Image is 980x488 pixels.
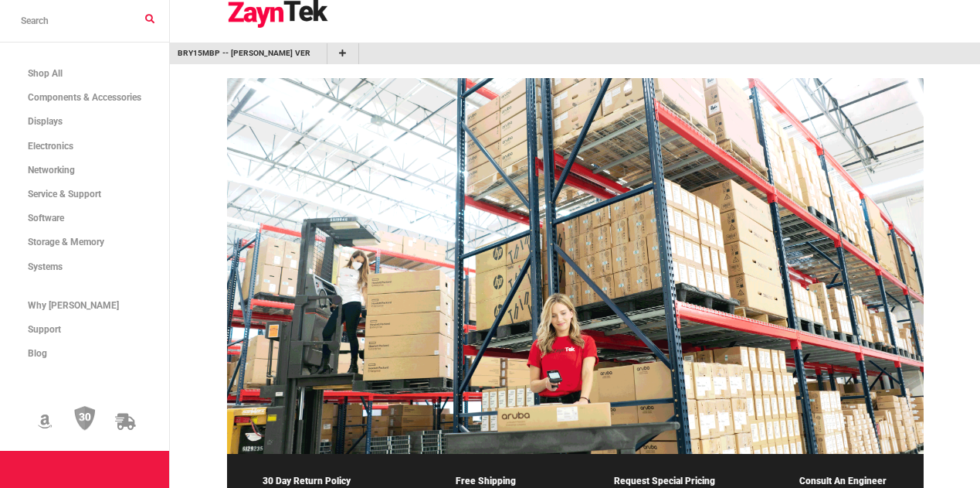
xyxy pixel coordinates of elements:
[28,324,61,335] span: Support
[28,189,101,200] span: Service & Support
[28,92,141,103] span: Components & Accessories
[28,68,63,79] span: Shop All
[28,141,73,152] span: Electronics
[28,348,47,359] span: Blog
[28,165,75,176] span: Networking
[28,116,63,127] span: Displays
[74,405,96,432] img: 30 Day Return Policy
[28,261,63,272] span: Systems
[178,47,310,60] a: go to /product/bry15mbp-brydge-vertical-dock-docking-station-notebook-stand-2-x-thunderbolt-for-a...
[28,300,119,311] span: Why [PERSON_NAME]
[28,237,104,247] span: Storage & Memory
[310,47,319,60] a: Remove Bookmark
[28,213,64,224] span: Software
